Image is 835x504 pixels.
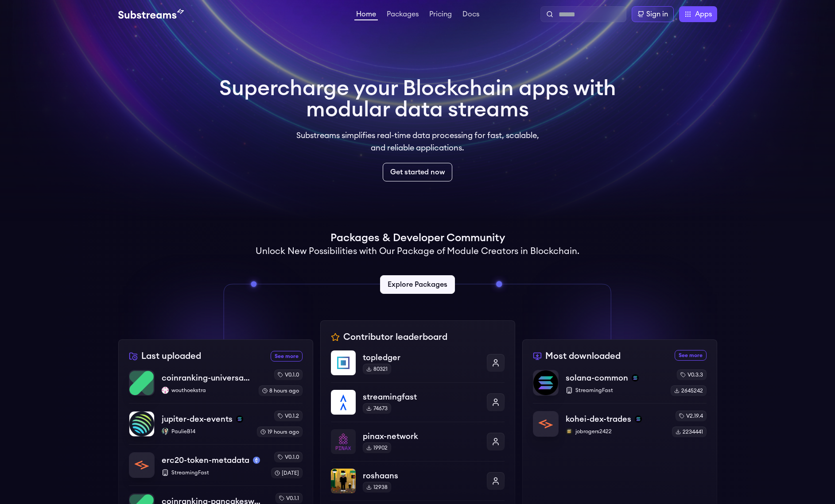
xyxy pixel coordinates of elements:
[129,453,154,477] img: erc20-token-metadata
[259,385,303,396] div: 8 hours ago
[533,412,558,436] img: kohei-dex-trades
[129,412,154,436] img: jupiter-dex-events
[253,457,260,464] img: mainnet
[566,428,573,435] img: jobrogers2422
[331,382,505,422] a: streamingfaststreamingfast74673
[162,428,250,435] p: PaulieB14
[461,11,481,19] a: Docs
[331,350,505,382] a: topledgertopledger80321
[635,416,642,423] img: solana
[632,374,639,381] img: solana
[331,469,356,493] img: roshaans
[533,369,707,403] a: solana-commonsolana-commonsolanaStreamingFastv0.3.32645242
[274,452,303,462] div: v0.1.0
[162,413,233,425] p: jupiter-dex-events
[219,78,616,120] h1: Supercharge your Blockchain apps with modular data streams
[331,422,505,461] a: pinax-networkpinax-network19902
[363,351,480,364] p: topledger
[566,428,665,435] p: jobrogers2422
[162,372,252,384] p: coinranking-universal-dex
[331,429,356,454] img: pinax-network
[676,411,707,421] div: v2.19.4
[331,390,356,415] img: streamingfast
[566,372,628,384] p: solana-common
[256,245,579,258] h2: Unlock New Possibilities with Our Package of Module Creators in Blockchain.
[271,351,303,362] a: See more recently uploaded packages
[162,387,252,394] p: wouthoekstra
[695,9,712,19] span: Apps
[363,482,391,492] div: 12938
[276,493,303,504] div: v0.1.1
[672,427,707,437] div: 2234441
[632,6,674,22] a: Sign in
[129,403,303,444] a: jupiter-dex-eventsjupiter-dex-eventssolanaPaulieB14PaulieB14v0.1.219 hours ago
[383,163,452,181] a: Get started now
[677,369,707,380] div: v0.3.3
[533,403,707,437] a: kohei-dex-tradeskohei-dex-tradessolanajobrogers2422jobrogers2422v2.19.42234441
[363,403,391,414] div: 74673
[354,11,378,20] a: Home
[330,231,505,245] h1: Packages & Developer Community
[566,387,664,394] p: StreamingFast
[380,275,455,294] a: Explore Packages
[646,9,668,19] div: Sign in
[533,370,558,395] img: solana-common
[162,387,169,394] img: wouthoekstra
[271,468,303,478] div: [DATE]
[162,454,249,466] p: erc20-token-metadata
[331,350,356,375] img: topledger
[257,427,303,437] div: 19 hours ago
[566,413,631,425] p: kohei-dex-trades
[129,370,154,395] img: coinranking-universal-dex
[675,350,707,361] a: See more most downloaded packages
[129,444,303,485] a: erc20-token-metadataerc20-token-metadatamainnetStreamingFastv0.1.0[DATE]
[274,369,303,380] div: v0.1.0
[274,411,303,421] div: v0.1.2
[671,385,707,396] div: 2645242
[118,9,184,19] img: Substream's logo
[363,442,391,453] div: 19902
[363,469,480,482] p: roshaans
[331,461,505,500] a: roshaansroshaans12938
[129,369,303,403] a: coinranking-universal-dexcoinranking-universal-dexwouthoekstrawouthoekstrav0.1.08 hours ago
[363,430,480,442] p: pinax-network
[290,129,545,154] p: Substreams simplifies real-time data processing for fast, scalable, and reliable applications.
[363,391,480,403] p: streamingfast
[427,11,454,19] a: Pricing
[363,364,391,374] div: 80321
[385,11,420,19] a: Packages
[236,416,243,423] img: solana
[162,469,264,476] p: StreamingFast
[162,428,169,435] img: PaulieB14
